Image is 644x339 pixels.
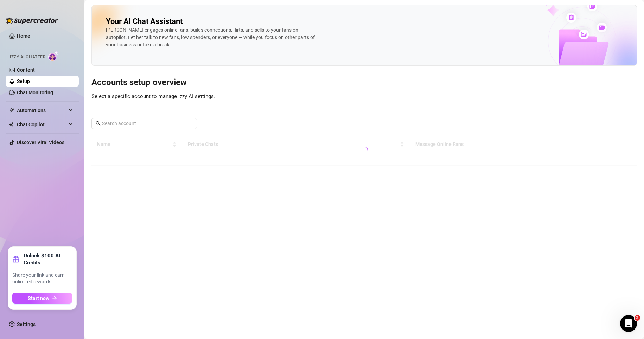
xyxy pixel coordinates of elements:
img: AI Chatter [48,51,59,61]
span: search [96,121,101,126]
span: Share your link and earn unlimited rewards [12,272,72,286]
div: [PERSON_NAME] engages online fans, builds connections, flirts, and sells to your fans on autopilo... [106,26,317,49]
span: thunderbolt [9,108,15,113]
span: Start now [28,295,49,301]
a: Content [17,67,35,73]
a: Setup [17,78,30,84]
span: Select a specific account to manage Izzy AI settings. [91,93,215,100]
a: Home [17,33,30,39]
input: Search account [102,120,187,127]
span: Izzy AI Chatter [10,54,45,60]
a: Chat Monitoring [17,90,53,95]
span: Chat Copilot [17,119,67,130]
strong: Unlock $100 AI Credits [24,252,72,266]
span: Automations [17,105,67,116]
button: Start nowarrow-right [12,293,72,304]
span: loading [361,146,368,154]
h3: Accounts setup overview [91,77,637,88]
h2: Your AI Chat Assistant [106,17,183,26]
a: Discover Viral Videos [17,140,64,145]
span: arrow-right [52,296,57,301]
span: 2 [635,315,640,321]
img: Chat Copilot [9,122,14,127]
a: Settings [17,321,36,327]
img: logo-BBDzfeDw.svg [6,17,58,24]
span: gift [12,256,19,263]
iframe: Intercom live chat [620,315,637,332]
